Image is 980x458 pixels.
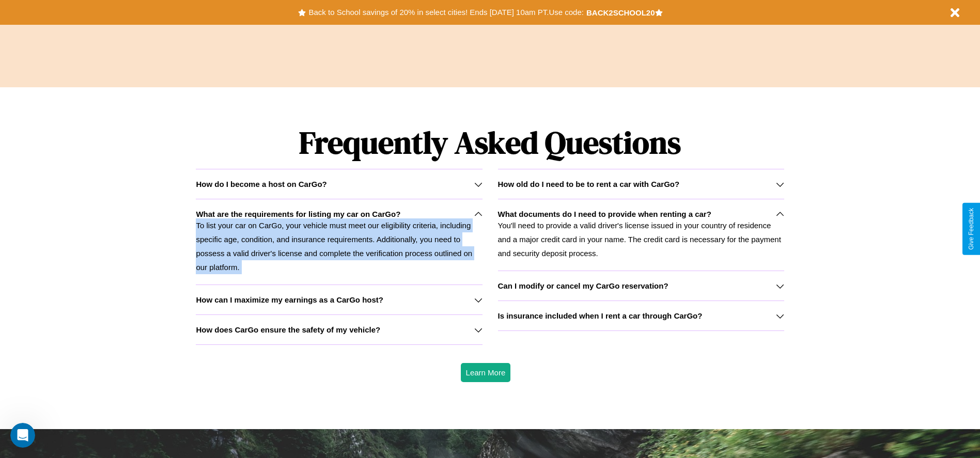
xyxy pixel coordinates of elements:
[196,218,482,274] p: To list your car on CarGo, your vehicle must meet our eligibility criteria, including specific ag...
[498,180,680,188] h3: How old do I need to be to rent a car with CarGo?
[196,210,400,218] h3: What are the requirements for listing my car on CarGo?
[498,311,703,320] h3: Is insurance included when I rent a car through CarGo?
[498,281,668,290] h3: Can I modify or cancel my CarGo reservation?
[196,295,383,304] h3: How can I maximize my earnings as a CarGo host?
[10,423,35,448] iframe: Intercom live chat
[461,363,511,382] button: Learn More
[196,180,326,188] h3: How do I become a host on CarGo?
[196,325,380,334] h3: How does CarGo ensure the safety of my vehicle?
[196,116,784,169] h1: Frequently Asked Questions
[498,210,711,218] h3: What documents do I need to provide when renting a car?
[498,218,784,260] p: You'll need to provide a valid driver's license issued in your country of residence and a major c...
[968,208,975,250] div: Give Feedback
[586,8,655,17] b: BACK2SCHOOL20
[306,5,586,20] button: Back to School savings of 20% in select cities! Ends [DATE] 10am PT.Use code:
